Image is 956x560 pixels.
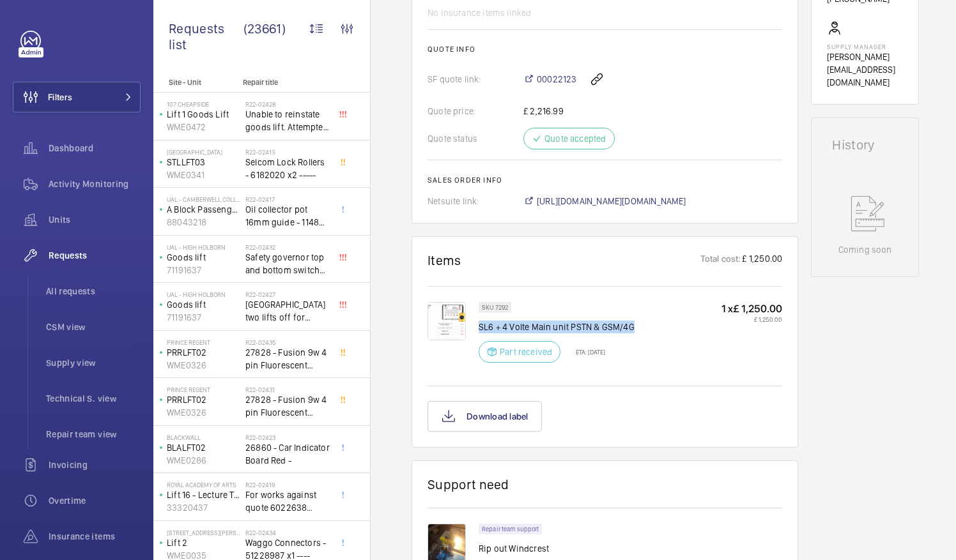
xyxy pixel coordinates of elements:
[169,20,243,52] span: Requests list
[167,108,240,121] p: Lift 1 Goods Lift
[46,392,141,405] span: Technical S. view
[245,393,330,419] span: 27828 - Fusion 9w 4 pin Fluorescent Lamp / Bulb - Used on Prince regent lift No2 car top test con...
[167,386,240,393] p: Prince Regent
[167,156,240,169] p: STLLFT03
[49,142,141,155] span: Dashboard
[428,476,509,492] h1: Support need
[428,252,461,268] h1: Items
[500,345,552,358] p: Part received
[245,243,330,251] h2: R22-02432
[523,195,686,208] a: [URL][DOMAIN_NAME][DOMAIN_NAME]
[479,542,550,555] p: Rip out Windcrest
[167,298,240,311] p: Goods lift
[167,441,240,454] p: BLALFT02
[537,195,686,208] span: [URL][DOMAIN_NAME][DOMAIN_NAME]
[479,321,635,333] p: SL6 + 4 Volte Main unit PSTN & GSM/4G
[153,78,238,87] p: Site - Unit
[537,73,576,86] span: 00022123
[167,529,240,536] p: [STREET_ADDRESS][PERSON_NAME]
[245,488,330,514] span: For works against quote 6022638 @£2197.00
[428,45,782,54] h2: Quote info
[13,82,141,112] button: Filters
[167,359,240,372] p: WME0326
[167,216,240,229] p: 88043218
[167,243,240,251] p: UAL - High Holborn
[721,302,782,315] p: 1 x £ 1,250.00
[46,285,141,298] span: All requests
[167,121,240,133] p: WME0472
[167,195,240,203] p: UAL - Camberwell College of Arts
[167,501,240,514] p: 33320437
[167,148,240,156] p: [GEOGRAPHIC_DATA]
[46,321,141,333] span: CSM view
[832,139,898,151] h1: History
[245,434,330,441] h2: R22-02423
[741,252,782,268] p: £ 1,250.00
[700,252,741,268] p: Total cost:
[167,311,240,324] p: 71191637
[46,428,141,441] span: Repair team view
[167,203,240,216] p: A Block Passenger Lift 2 (B) L/H
[243,78,327,87] p: Repair title
[167,481,240,488] p: royal academy of arts
[49,530,141,543] span: Insurance items
[167,393,240,406] p: PRRLFT02
[827,50,903,89] p: [PERSON_NAME][EMAIL_ADDRESS][DOMAIN_NAME]
[245,251,330,276] span: Safety governor top and bottom switches not working from an immediate defect. Lift passenger lift...
[428,302,466,340] img: ugc6FEvxHS0r4rTPrhtz_2ILAnn941XYEfniLgZ5dllKDi_f.png
[167,100,240,108] p: 107 Cheapside
[48,91,72,103] span: Filters
[49,494,141,507] span: Overtime
[245,529,330,536] h2: R22-02434
[49,458,141,471] span: Invoicing
[482,527,539,531] p: Repair team support
[167,454,240,467] p: WME0286
[245,441,330,467] span: 26860 - Car Indicator Board Red -
[167,536,240,549] p: Lift 2
[245,291,330,298] h2: R22-02427
[167,346,240,359] p: PRRLFT02
[167,488,240,501] p: Lift 16 - Lecture Theater Disabled Lift ([PERSON_NAME]) ([GEOGRAPHIC_DATA] )
[245,100,330,108] h2: R22-02428
[167,264,240,276] p: 71191637
[428,401,542,432] button: Download label
[49,178,141,190] span: Activity Monitoring
[568,348,605,356] p: ETA: [DATE]
[428,176,782,185] h2: Sales order info
[245,156,330,181] span: Selcom Lock Rollers - 6182020 x2 -----
[167,406,240,419] p: WME0326
[245,346,330,372] span: 27828 - Fusion 9w 4 pin Fluorescent Lamp / Bulb - Used on Prince regent lift No2 car top test con...
[167,338,240,346] p: Prince Regent
[245,386,330,393] h2: R22-02431
[245,203,330,229] span: Oil collector pot 16mm guide - 11482 x2
[167,434,240,441] p: Blackwall
[721,315,782,323] p: £ 1,250.00
[523,73,576,86] a: 00022123
[167,169,240,181] p: WME0341
[482,305,508,310] p: SKU 7292
[245,195,330,203] h2: R22-02417
[245,148,330,156] h2: R22-02413
[827,43,903,50] p: Supply manager
[245,338,330,346] h2: R22-02435
[245,298,330,324] span: [GEOGRAPHIC_DATA] two lifts off for safety governor rope switches at top and bottom. Immediate de...
[49,213,141,226] span: Units
[167,291,240,298] p: UAL - High Holborn
[245,481,330,488] h2: R22-02419
[46,356,141,369] span: Supply view
[49,249,141,262] span: Requests
[838,243,892,256] p: Coming soon
[167,251,240,264] p: Goods lift
[245,108,330,133] span: Unable to reinstate goods lift. Attempted to swap control boards with PL2, no difference. Technic...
